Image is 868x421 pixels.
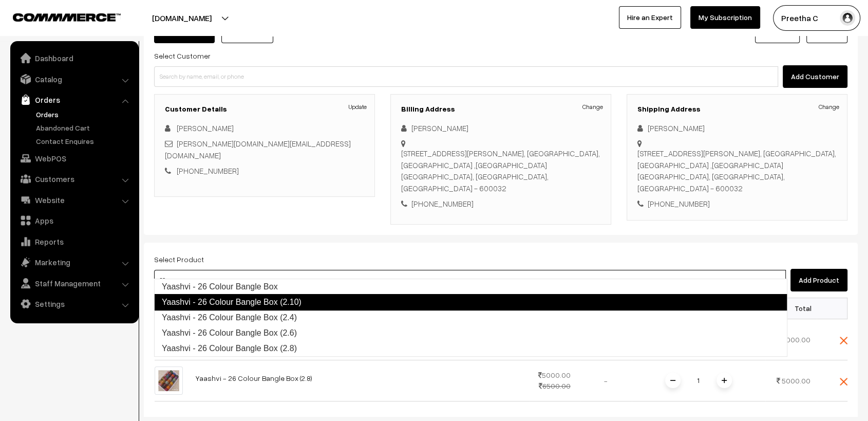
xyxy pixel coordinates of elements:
[13,10,103,23] a: COMMMERCE
[401,148,600,194] div: [STREET_ADDRESS][PERSON_NAME], [GEOGRAPHIC_DATA], [GEOGRAPHIC_DATA] ,[GEOGRAPHIC_DATA] [GEOGRAPHI...
[773,5,860,31] button: Preetha C
[782,335,810,344] span: 5000.00
[154,50,211,61] label: Select Customer
[401,105,600,114] h3: Billing Address
[670,378,675,383] img: minus
[116,5,248,31] button: [DOMAIN_NAME]
[637,105,837,114] h3: Shipping Address
[582,102,603,112] a: Change
[840,378,847,386] img: close
[782,376,810,385] span: 5000.00
[155,325,787,341] a: Yaashvi - 26 Colour Bangle Box (2.6)
[529,360,580,401] td: 5000.00
[33,109,135,120] a: Orders
[819,102,839,112] a: Change
[155,279,787,295] a: Yaashvi - 26 Colour Bangle Box
[783,65,847,88] button: Add Customer
[619,6,681,29] a: Hire an Expert
[13,13,121,21] img: COMMMERCE
[13,295,135,313] a: Settings
[840,10,855,26] img: user
[13,49,135,67] a: Dashboard
[13,70,135,88] a: Catalog
[690,6,760,29] a: My Subscription
[765,298,817,319] th: Total
[165,139,351,160] a: [PERSON_NAME][DOMAIN_NAME][EMAIL_ADDRESS][DOMAIN_NAME]
[33,122,135,133] a: Abandoned Cart
[13,211,135,230] a: Apps
[401,122,600,134] div: [PERSON_NAME]
[790,269,847,291] button: Add Product
[722,378,727,383] img: plusI
[154,254,204,265] label: Select Product
[154,294,787,310] a: Yaashvi - 26 Colour Bangle Box (2.10)
[155,367,183,395] img: 0.jpg
[13,274,135,292] a: Staff Management
[637,122,837,134] div: [PERSON_NAME]
[155,341,787,356] a: Yaashvi - 26 Colour Bangle Box (2.8)
[13,253,135,271] a: Marketing
[33,136,135,147] a: Contact Enquires
[13,90,135,109] a: Orders
[637,198,837,210] div: [PHONE_NUMBER]
[539,381,571,390] strike: 6500.00
[13,170,135,188] a: Customers
[401,198,600,210] div: [PHONE_NUMBER]
[13,232,135,251] a: Reports
[165,105,364,114] h3: Customer Details
[195,374,312,382] a: Yaashvi - 26 Colour Bangle Box (2.8)
[13,149,135,168] a: WebPOS
[177,166,239,175] a: [PHONE_NUMBER]
[604,376,608,385] span: -
[154,66,778,87] input: Search by name, email, or phone
[637,148,837,194] div: [STREET_ADDRESS][PERSON_NAME], [GEOGRAPHIC_DATA], [GEOGRAPHIC_DATA] ,[GEOGRAPHIC_DATA] [GEOGRAPHI...
[155,310,787,325] a: Yaashvi - 26 Colour Bangle Box (2.4)
[349,102,367,112] a: Update
[154,270,786,290] input: Type and Search
[177,123,234,133] a: [PERSON_NAME]
[840,337,847,344] img: close
[13,191,135,209] a: Website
